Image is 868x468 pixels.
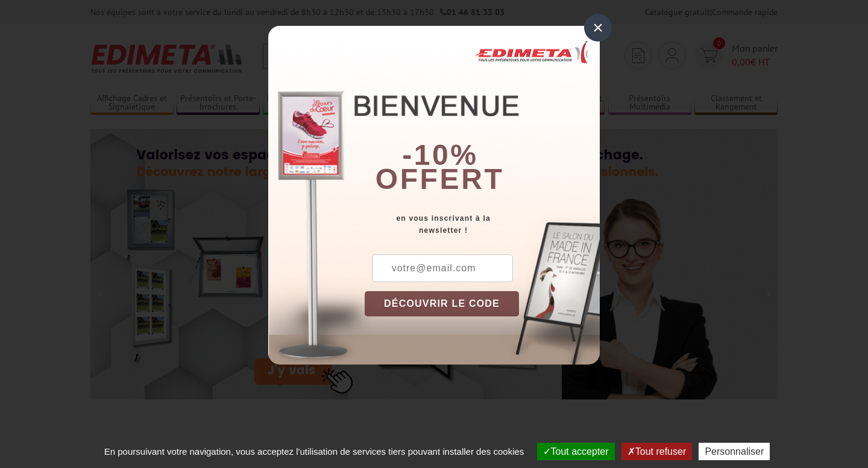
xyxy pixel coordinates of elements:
[402,139,478,171] b: -10%
[365,291,519,316] button: DÉCOUVRIR LE CODE
[621,443,692,460] button: Tout refuser
[365,212,600,236] div: en vous inscrivant à la newsletter !
[584,14,612,42] div: ×
[372,254,513,282] input: votre@email.com
[98,446,530,457] span: En poursuivant votre navigation, vous acceptez l'utilisation de services tiers pouvant installer ...
[699,443,770,460] button: Personnaliser (fenêtre modale)
[537,443,615,460] button: Tout accepter
[376,163,505,195] font: offert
